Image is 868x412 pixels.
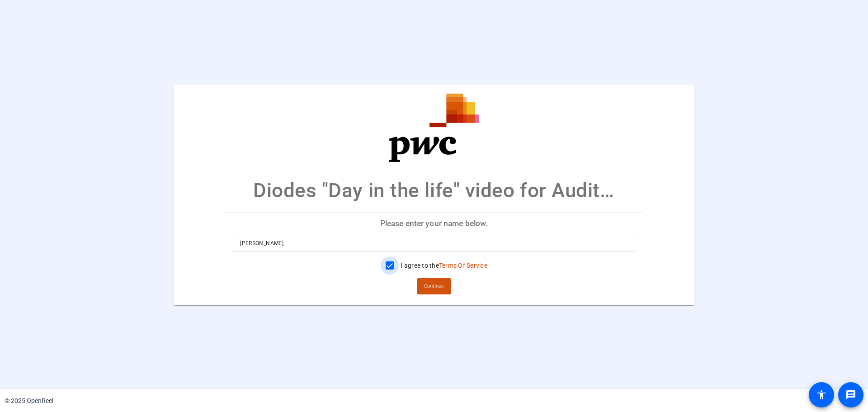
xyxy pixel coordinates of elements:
p: Diodes "Day in the life" video for Audit proposal [253,175,615,205]
p: Please enter your name below. [226,213,642,234]
label: I agree to the [399,261,487,270]
mat-icon: message [845,389,856,400]
mat-icon: accessibility [816,389,827,400]
span: Continue [424,279,444,293]
button: Continue [417,278,451,294]
a: Terms Of Service [439,262,487,269]
input: Enter your name [240,238,628,249]
div: © 2025 OpenReel [5,396,53,406]
img: company-logo [389,93,479,162]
